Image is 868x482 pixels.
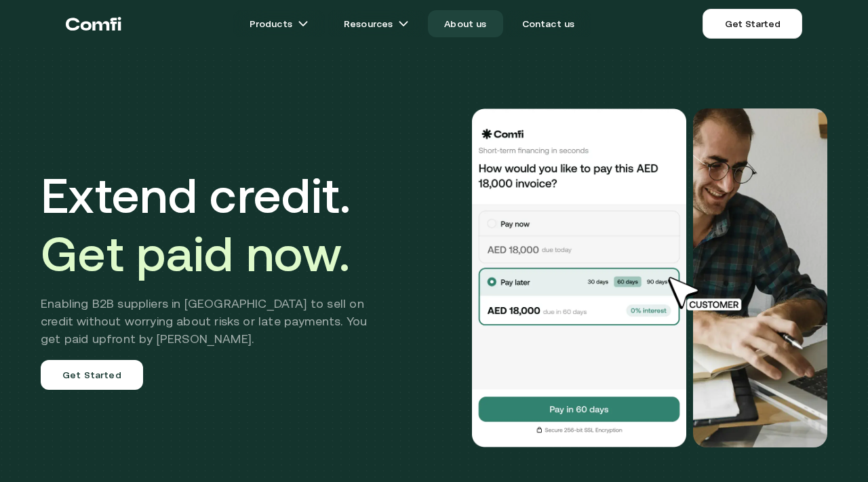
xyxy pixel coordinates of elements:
[41,295,387,348] h2: Enabling B2B suppliers in [GEOGRAPHIC_DATA] to sell on credit without worrying about risks or lat...
[298,18,309,29] img: arrow icons
[233,10,325,37] a: Productsarrow icons
[471,108,688,447] img: Would you like to pay this AED 18,000.00 invoice?
[658,275,757,313] img: cursor
[506,10,591,37] a: Contact us
[703,9,802,39] a: Get Started
[428,10,502,37] a: About us
[398,18,409,29] img: arrow icons
[328,10,425,37] a: Resourcesarrow icons
[693,108,827,447] img: Would you like to pay this AED 18,000.00 invoice?
[66,3,121,44] a: Return to the top of the Comfi home page
[41,166,387,283] h1: Extend credit.
[41,226,350,281] span: Get paid now.
[41,360,143,390] a: Get Started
